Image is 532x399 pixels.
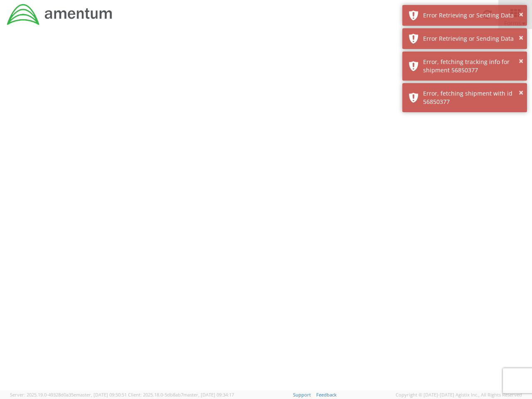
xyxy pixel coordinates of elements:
button: × [519,32,523,44]
a: Support [293,392,311,398]
span: Server: 2025.19.0-49328d0a35e [10,392,127,398]
a: Feedback [316,392,337,398]
div: Error, fetching tracking info for shipment 56850377 [423,58,521,74]
img: dyn-intl-logo-049831509241104b2a82.png [6,3,113,26]
span: Client: 2025.18.0-5db8ab7 [128,392,234,398]
span: Copyright © [DATE]-[DATE] Agistix Inc., All Rights Reserved [396,392,522,398]
button: × [519,55,523,67]
button: × [519,9,523,21]
span: master, [DATE] 09:50:51 [76,392,127,398]
span: master, [DATE] 09:34:17 [183,392,234,398]
div: Error, fetching shipment with id 56850377 [423,89,521,106]
button: × [519,87,523,99]
div: Error Retrieving or Sending Data [423,34,521,43]
div: Error Retrieving or Sending Data [423,11,521,20]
